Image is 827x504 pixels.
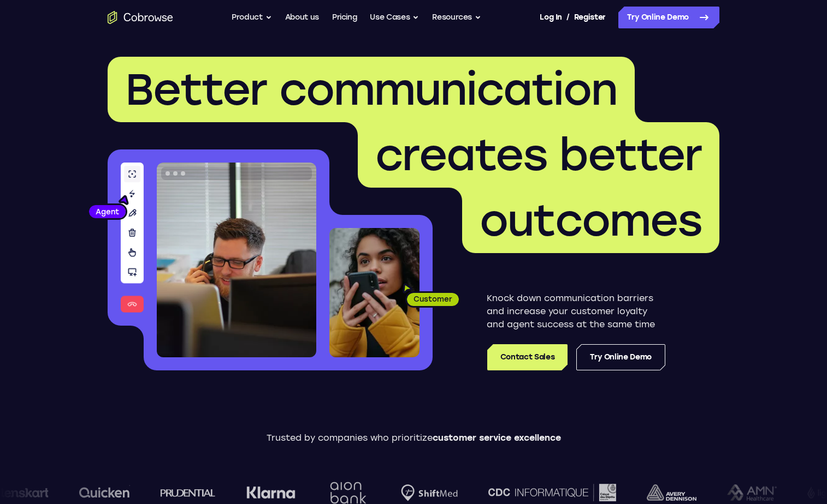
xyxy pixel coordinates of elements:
img: avery-dennison [629,484,679,501]
img: prudential [143,488,198,497]
span: outcomes [480,194,702,247]
p: Knock down communication barriers and increase your customer loyalty and agent success at the sam... [487,292,665,331]
button: Resources [432,7,481,28]
a: About us [285,7,319,28]
img: Klarna [229,486,278,499]
button: Product [232,7,272,28]
a: Go to the home page [108,11,173,24]
span: customer service excellence [433,433,561,443]
button: Use Cases [370,7,419,28]
a: Try Online Demo [618,7,719,28]
span: Better communication [125,63,617,116]
img: A customer support agent talking on the phone [157,163,316,357]
span: creates better [375,129,702,181]
a: Contact Sales [487,344,568,370]
img: CDC Informatique [471,484,599,501]
span: / [566,11,570,24]
a: Register [574,7,606,28]
a: Try Online Demo [576,344,665,370]
img: A customer holding their phone [329,228,420,357]
img: Shiftmed [383,484,440,501]
a: Pricing [332,7,357,28]
a: Log In [540,7,562,28]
